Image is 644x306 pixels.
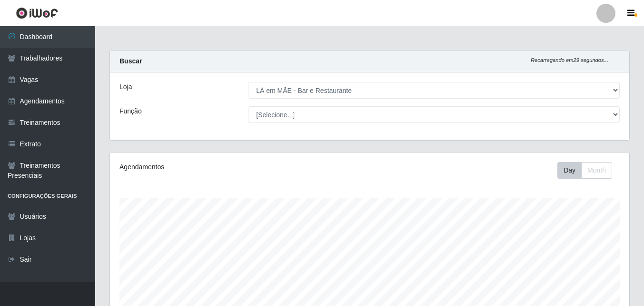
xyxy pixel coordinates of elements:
[557,162,612,179] div: First group
[581,162,612,179] button: Month
[119,57,142,65] strong: Buscar
[119,106,142,116] label: Função
[557,162,582,179] button: Day
[531,57,608,63] i: Recarregando em 29 segundos...
[16,7,58,19] img: CoreUI Logo
[557,162,620,179] div: Toolbar with button groups
[119,162,319,172] div: Agendamentos
[119,82,132,92] label: Loja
